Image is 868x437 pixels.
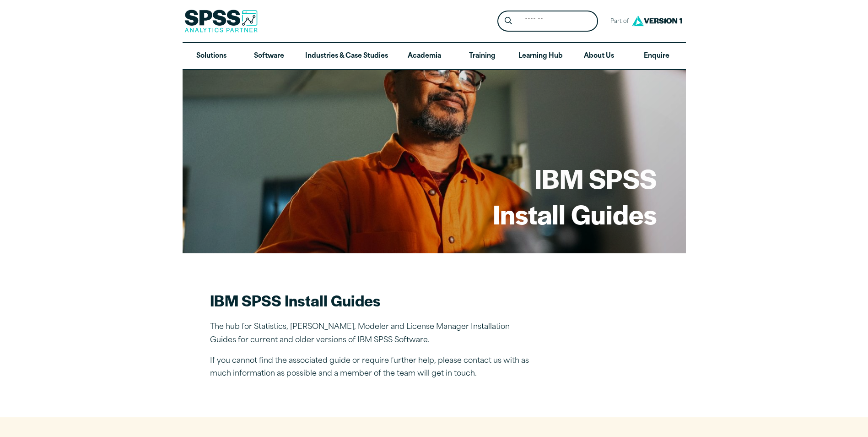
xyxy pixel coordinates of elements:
svg: Search magnifying glass icon [505,17,512,25]
a: Training [453,43,511,70]
p: If you cannot find the associated guide or require further help, please contact us with as much i... [210,355,530,381]
nav: Desktop version of site main menu [183,43,686,70]
a: Software [240,43,298,70]
a: Solutions [183,43,240,70]
a: Enquire [628,43,685,70]
form: Site Header Search Form [497,11,598,32]
a: Learning Hub [511,43,570,70]
a: Academia [395,43,453,70]
button: Search magnifying glass icon [500,13,517,30]
img: Version1 Logo [630,12,685,29]
h2: IBM SPSS Install Guides [210,290,530,311]
img: SPSS Analytics Partner [184,10,258,33]
p: The hub for Statistics, [PERSON_NAME], Modeler and License Manager Installation Guides for curren... [210,321,530,347]
a: Industries & Case Studies [298,43,395,70]
h1: IBM SPSS Install Guides [493,160,657,231]
a: About Us [570,43,628,70]
span: Part of [605,15,630,28]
